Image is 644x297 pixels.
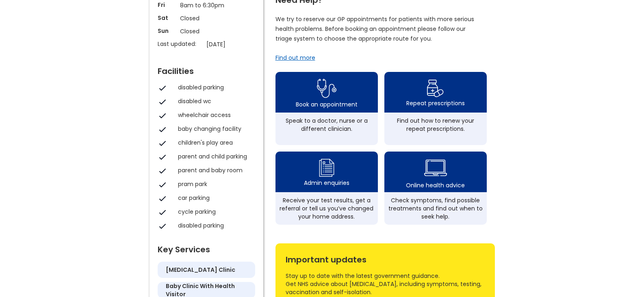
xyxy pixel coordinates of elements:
[180,14,233,23] p: Closed
[275,14,475,43] p: We try to reserve our GP appointments for patients with more serious health problems. Before book...
[178,125,251,133] div: baby changing facility
[304,179,349,187] div: Admin enquiries
[280,117,374,133] div: Speak to a doctor, nurse or a different clinician.
[158,241,255,254] div: Key Services
[384,152,487,225] a: health advice iconOnline health adviceCheck symptoms, find possible treatments and find out when ...
[406,99,465,107] div: Repeat prescriptions
[178,221,251,230] div: disabled parking
[280,196,374,221] div: Receive your test results, get a referral or tell us you’ve changed your home address.
[178,194,251,202] div: car parking
[317,76,336,100] img: book appointment icon
[178,111,251,119] div: wheelchair access
[388,196,483,221] div: Check symptoms, find possible treatments and find out when to seek help.
[166,266,235,274] h5: [MEDICAL_DATA] clinic
[178,83,251,91] div: disabled parking
[178,152,251,160] div: parent and child parking
[424,154,447,181] img: health advice icon
[178,166,251,174] div: parent and baby room
[158,1,176,9] p: Fri
[178,208,251,216] div: cycle parking
[178,97,251,105] div: disabled wc
[178,180,251,188] div: pram park
[178,139,251,147] div: children's play area
[388,117,483,133] div: Find out how to renew your repeat prescriptions.
[206,40,259,49] p: [DATE]
[275,54,315,62] a: Find out more
[158,14,176,22] p: Sat
[318,157,336,179] img: admin enquiry icon
[286,272,485,296] div: Stay up to date with the latest government guidance. Get NHS advice about [MEDICAL_DATA], includi...
[384,72,487,145] a: repeat prescription iconRepeat prescriptionsFind out how to renew your repeat prescriptions.
[286,251,485,264] div: Important updates
[158,27,176,35] p: Sun
[275,72,378,145] a: book appointment icon Book an appointmentSpeak to a doctor, nurse or a different clinician.
[427,78,444,99] img: repeat prescription icon
[180,1,233,10] p: 8am to 6:30pm
[296,100,358,108] div: Book an appointment
[275,152,378,225] a: admin enquiry iconAdmin enquiriesReceive your test results, get a referral or tell us you’ve chan...
[158,40,202,48] p: Last updated:
[158,63,255,75] div: Facilities
[406,181,465,189] div: Online health advice
[180,27,233,36] p: Closed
